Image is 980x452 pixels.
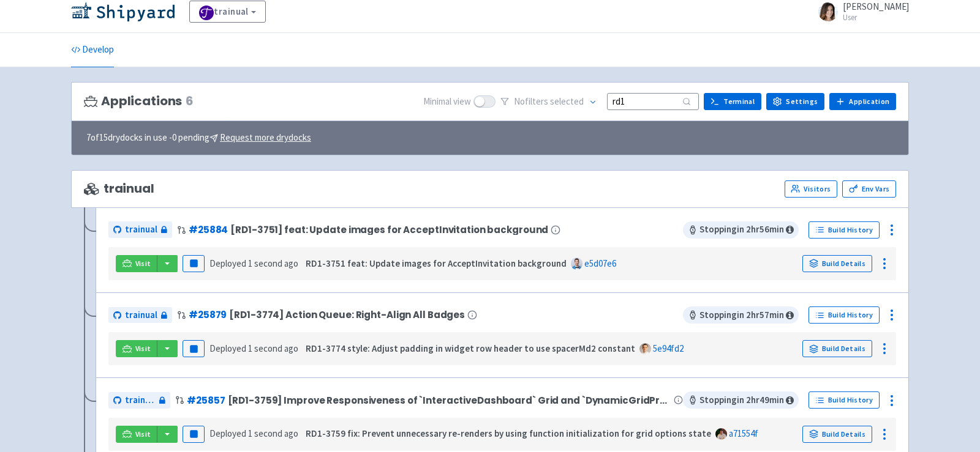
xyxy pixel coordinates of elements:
[802,340,872,357] a: Build Details
[108,392,170,409] a: trainual
[189,223,228,236] a: #25884
[230,224,548,235] span: [RD1-3751] feat: Update images for AcceptInvitation background
[683,306,799,324] span: Stopping in 2 hr 57 min
[248,257,298,269] time: 1 second ago
[306,343,635,354] strong: RD1-3774 style: Adjust padding in widget row header to use spacerMd2 constant
[607,93,699,109] input: Search...
[189,308,227,321] a: #25879
[653,343,684,354] a: 5e94fd2
[125,393,156,407] span: trainual
[248,343,298,354] time: 1 second ago
[116,255,157,272] a: Visit
[423,95,471,109] span: Minimal view
[809,221,880,239] a: Build History
[125,308,157,322] span: trainual
[228,395,671,406] span: [RD1-3759] Improve Responsiveness of `InteractiveDashboard` Grid and `DynamicGridProvider`.
[186,94,194,108] span: 6
[843,13,909,21] small: User
[843,1,909,12] span: [PERSON_NAME]
[229,309,465,320] span: [RD1-3774] Action Queue: Right-Align All Badges
[584,257,616,269] a: e5d07e6
[116,426,157,443] a: Visit
[785,180,837,198] a: Visitors
[842,180,896,198] a: Env Vars
[514,95,584,109] span: No filter s
[704,93,761,110] a: Terminal
[802,426,872,443] a: Build Details
[209,257,298,269] span: Deployed
[683,221,799,239] span: Stopping in 2 hr 56 min
[135,429,151,439] span: Visit
[187,394,225,407] a: #25857
[220,132,311,143] u: Request more drydocks
[135,259,151,269] span: Visit
[135,344,151,354] span: Visit
[189,1,266,23] a: trainual
[248,428,298,439] time: 1 second ago
[766,93,824,110] a: Settings
[683,391,799,409] span: Stopping in 2 hr 49 min
[116,340,157,357] a: Visit
[84,182,154,196] span: trainual
[125,223,157,237] span: trainual
[71,33,114,67] a: Develop
[809,391,880,409] a: Build History
[183,255,205,272] button: Pause
[86,131,311,145] span: 7 of 15 drydocks in use - 0 pending
[729,428,758,439] a: a71554f
[183,426,205,443] button: Pause
[209,343,298,354] span: Deployed
[550,95,584,107] span: selected
[108,307,172,324] a: trainual
[209,428,298,439] span: Deployed
[84,94,194,108] h3: Applications
[809,306,880,324] a: Build History
[802,255,872,272] a: Build Details
[306,428,711,439] strong: RD1-3759 fix: Prevent unnecessary re-renders by using function initialization for grid options state
[183,340,205,357] button: Pause
[811,2,909,21] a: [PERSON_NAME] User
[108,221,172,238] a: trainual
[829,93,896,110] a: Application
[306,257,567,269] strong: RD1-3751 feat: Update images for AcceptInvitation background
[71,2,175,21] img: Shipyard logo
